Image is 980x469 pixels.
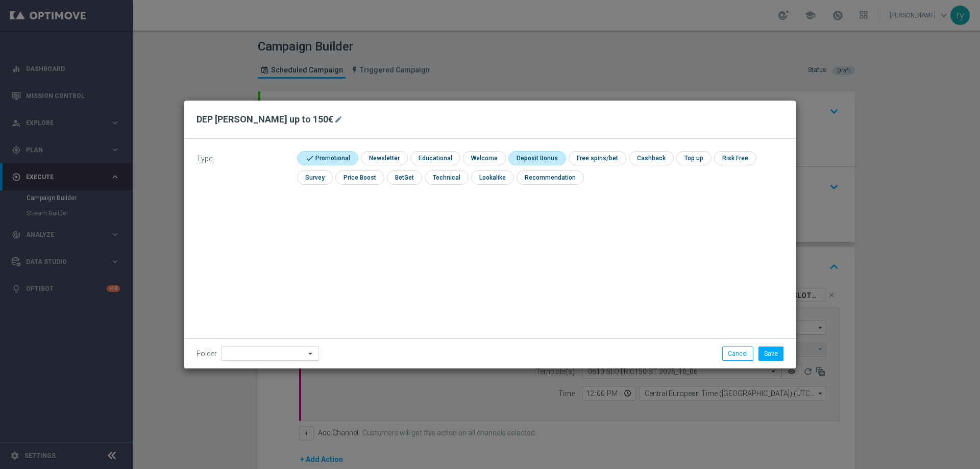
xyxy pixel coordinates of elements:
[333,113,346,126] button: mode_edit
[722,347,753,361] button: Cancel
[334,115,342,124] i: mode_edit
[197,155,214,163] span: Type:
[758,347,783,361] button: Save
[197,113,333,126] h2: DEP [PERSON_NAME] up to 150€
[306,347,316,360] i: arrow_drop_down
[197,350,217,358] label: Folder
